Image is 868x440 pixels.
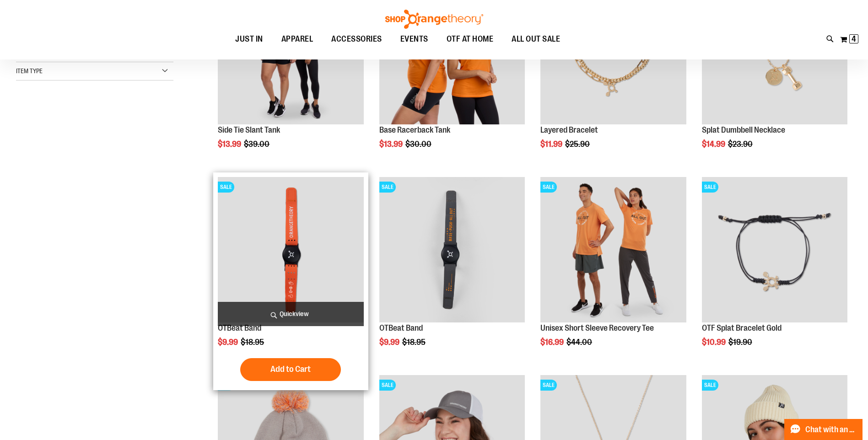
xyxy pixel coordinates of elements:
[281,29,313,49] span: APPAREL
[566,338,593,347] span: $44.00
[805,425,857,434] span: Chat with an Expert
[540,177,686,324] a: Unisex Short Sleeve Recovery Tee primary imageSALE
[702,125,785,134] a: Splat Dumbbell Necklace
[400,29,428,49] span: EVENTS
[540,125,598,134] a: Layered Bracelet
[235,29,263,49] span: JUST IN
[702,338,727,347] span: $10.99
[379,177,525,324] a: OTBeat BandSALE
[384,10,485,29] img: Shop Orangetheory
[540,323,654,333] a: Unisex Short Sleeve Recovery Tee
[375,172,529,370] div: product
[702,177,847,322] img: Product image for Splat Bracelet Gold
[728,140,754,149] span: $23.90
[540,338,565,347] span: $16.99
[784,419,863,440] button: Chat with an Expert
[536,172,690,370] div: product
[218,125,280,134] a: Side Tie Slant Tank
[540,182,557,193] span: SALE
[697,172,852,370] div: product
[379,380,396,391] span: SALE
[702,380,718,391] span: SALE
[852,34,856,43] span: 4
[540,177,686,322] img: Unisex Short Sleeve Recovery Tee primary image
[379,182,396,193] span: SALE
[213,172,368,390] div: product
[218,302,363,326] a: Quickview
[16,67,43,75] span: Item Type
[379,177,525,322] img: OTBeat Band
[218,177,363,322] img: OTBeat Band
[218,182,234,193] span: SALE
[565,140,591,149] span: $25.90
[379,323,423,333] a: OTBeat Band
[702,177,847,324] a: Product image for Splat Bracelet GoldSALE
[447,29,494,49] span: OTF AT HOME
[540,140,564,149] span: $11.99
[270,364,311,374] span: Add to Cart
[405,140,433,149] span: $30.00
[244,140,271,149] span: $39.00
[540,380,557,391] span: SALE
[702,323,782,333] a: OTF Splat Bracelet Gold
[218,323,261,333] a: OTBeat Band
[218,338,239,347] span: $9.99
[331,29,382,49] span: ACCESSORIES
[240,358,341,381] button: Add to Cart
[379,338,401,347] span: $9.99
[218,177,363,324] a: OTBeat BandSALE
[402,338,427,347] span: $18.95
[379,125,450,134] a: Base Racerback Tank
[512,29,560,49] span: ALL OUT SALE
[702,182,718,193] span: SALE
[702,140,727,149] span: $14.99
[379,140,404,149] span: $13.99
[218,140,243,149] span: $13.99
[728,338,754,347] span: $19.90
[241,338,265,347] span: $18.95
